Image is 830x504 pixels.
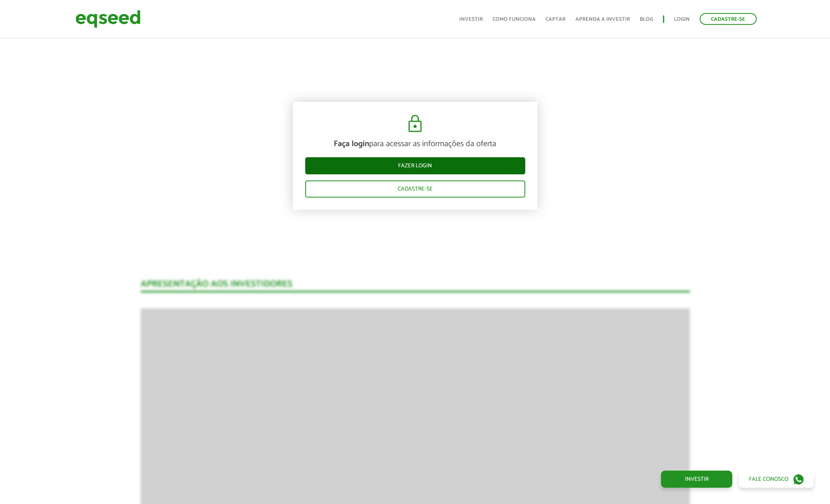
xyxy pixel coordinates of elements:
a: Investir [661,471,732,488]
a: Login [674,17,690,22]
img: EqSeed [75,8,141,30]
a: Aprenda a investir [575,17,630,22]
a: Blog [640,17,653,22]
a: Cadastre-se [700,13,757,25]
a: Fazer login [305,157,525,174]
a: Fale conosco [739,471,814,488]
a: Como funciona [493,17,536,22]
a: Captar [546,17,566,22]
p: para acessar as informações da oferta [305,139,525,149]
a: Investir [459,17,483,22]
strong: Faça login [334,137,369,151]
img: cadeado.svg [405,114,425,134]
a: Cadastre-se [305,180,525,197]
